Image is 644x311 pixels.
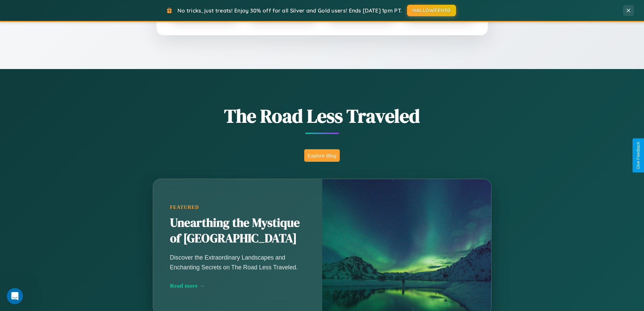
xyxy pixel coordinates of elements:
p: Discover the Extraordinary Landscapes and Enchanting Secrets on The Road Less Traveled. [170,253,305,272]
button: Explore Blog [304,149,340,162]
div: Featured [170,204,305,210]
iframe: Intercom live chat [7,288,23,304]
h2: Unearthing the Mystique of [GEOGRAPHIC_DATA] [170,215,305,246]
div: Give Feedback [636,142,641,169]
div: Read more → [170,282,305,289]
span: No tricks, just treats! Enjoy 30% off for all Silver and Gold users! Ends [DATE] 1pm PT. [177,7,402,14]
h1: The Road Less Traveled [119,103,525,129]
button: HALLOWEEN30 [407,5,456,16]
